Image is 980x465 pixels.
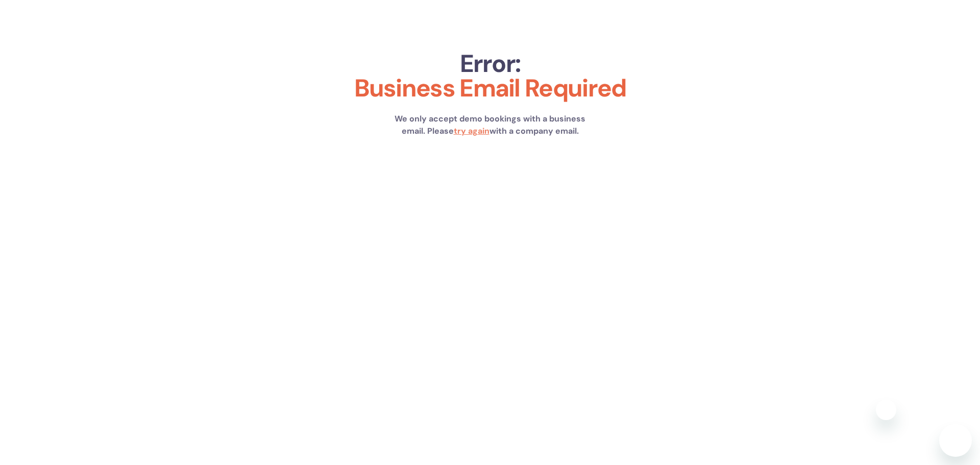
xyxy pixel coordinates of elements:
[354,72,626,104] span: Business Email Required
[395,113,585,136] strong: We only accept demo bookings with a business email. Please
[454,126,489,136] a: try again
[171,52,808,101] h2: Error:
[939,424,972,457] iframe: Button to launch messaging window
[489,126,579,136] strong: with a company email.
[876,400,896,420] iframe: Close message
